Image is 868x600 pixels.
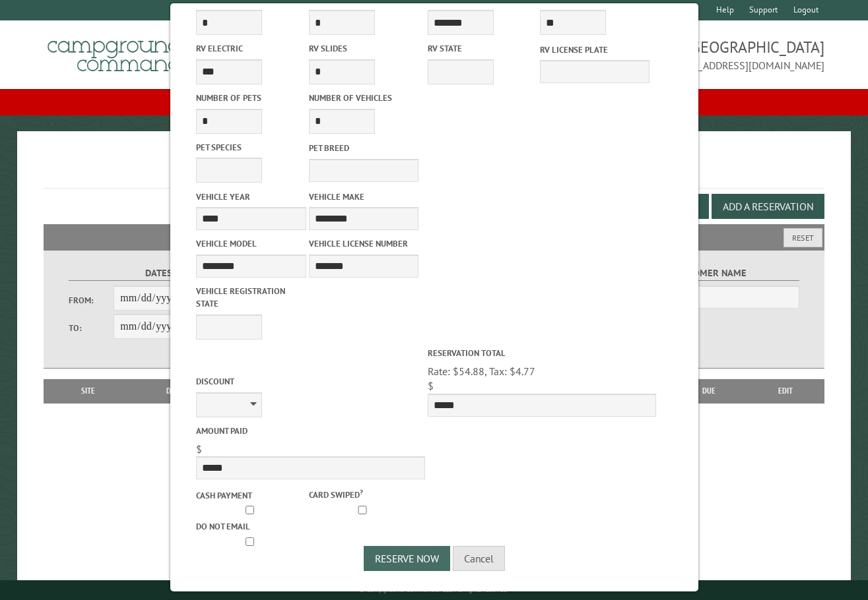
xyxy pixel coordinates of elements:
[196,489,306,502] label: Cash payment
[427,42,537,55] label: RV State
[620,266,799,281] label: Customer Name
[308,142,418,154] label: Pet breed
[196,285,306,310] label: Vehicle Registration state
[308,191,418,203] label: Vehicle Make
[69,322,114,334] label: To:
[308,42,418,55] label: RV Slides
[539,44,649,56] label: RV License Plate
[453,546,505,571] button: Cancel
[44,152,825,189] h1: Reservations
[427,379,433,392] span: $
[746,379,824,403] th: Edit
[50,379,126,403] th: Site
[308,92,418,104] label: Number of Vehicles
[196,442,202,456] span: $
[359,487,362,496] a: ?
[44,26,209,77] img: Campground Commander
[427,365,535,378] span: Rate: $54.88, Tax: $4.77
[126,379,226,403] th: Dates
[196,92,306,104] label: Number of Pets
[308,487,418,501] label: Card swiped
[712,194,824,219] button: Add a Reservation
[308,237,418,250] label: Vehicle License Number
[196,520,306,533] label: Do not email
[364,546,450,571] button: Reserve Now
[69,294,114,307] label: From:
[359,585,508,594] small: © Campground Commander LLC. All rights reserved.
[44,224,825,249] h2: Filters
[196,42,306,55] label: RV Electric
[673,379,746,403] th: Due
[196,237,306,250] label: Vehicle Model
[784,228,822,247] button: Reset
[196,141,306,154] label: Pet species
[427,347,655,359] label: Reservation Total
[196,425,424,437] label: Amount paid
[196,375,424,388] label: Discount
[196,191,306,203] label: Vehicle Year
[69,266,248,281] label: Dates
